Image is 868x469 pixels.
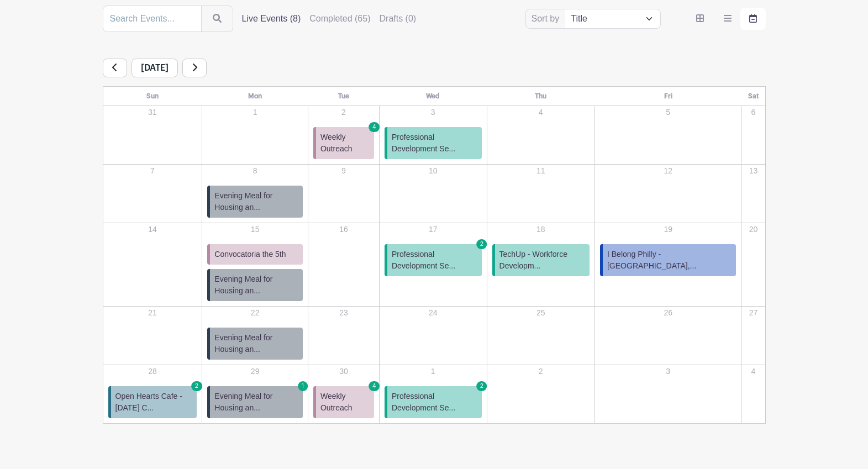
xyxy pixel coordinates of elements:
[313,386,374,418] a: Weekly Outreach 4
[369,381,380,391] span: 4
[320,131,370,155] span: Weekly Outreach
[309,165,378,177] p: 9
[488,307,594,319] p: 25
[214,332,298,355] span: Evening Meal for Housing an...
[392,131,477,155] span: Professional Development Se...
[488,224,594,235] p: 18
[214,190,298,213] span: Evening Meal for Housing an...
[476,239,487,249] span: 2
[596,224,740,235] p: 19
[313,127,374,159] a: Weekly Outreach 4
[742,307,764,319] p: 27
[308,87,379,106] th: Tue
[309,12,370,25] label: Completed (65)
[392,391,477,414] span: Professional Development Se...
[207,386,303,418] a: Evening Meal for Housing an... 1
[202,87,308,106] th: Mon
[742,165,764,177] p: 13
[385,244,482,276] a: Professional Development Se... 2
[104,366,202,377] p: 28
[492,244,590,276] a: TechUp - Workforce Developm...
[607,249,732,272] span: I Belong Philly - [GEOGRAPHIC_DATA],...
[309,307,378,319] p: 23
[596,165,740,177] p: 12
[242,12,301,25] label: Live Events (8)
[131,59,178,77] span: [DATE]
[103,6,202,32] input: Search Events...
[104,107,202,118] p: 31
[242,12,417,25] div: filters
[596,366,740,377] p: 3
[380,366,486,377] p: 1
[487,87,595,106] th: Thu
[380,165,486,177] p: 10
[203,224,307,235] p: 15
[309,224,378,235] p: 16
[596,107,740,118] p: 5
[369,122,380,132] span: 4
[207,269,303,301] a: Evening Meal for Housing an...
[380,107,486,118] p: 3
[214,249,286,260] span: Convocatoria the 5th
[385,127,482,159] a: Professional Development Se...
[108,386,197,418] a: Open Hearts Cafe - [DATE] C... 2
[214,273,298,297] span: Evening Meal for Housing an...
[203,366,307,377] p: 29
[207,328,303,360] a: Evening Meal for Housing an...
[379,87,487,106] th: Wed
[320,391,370,414] span: Weekly Outreach
[488,366,594,377] p: 2
[104,224,202,235] p: 14
[476,381,487,391] span: 2
[203,107,307,118] p: 1
[595,87,741,106] th: Fri
[309,107,378,118] p: 2
[380,224,486,235] p: 17
[309,366,378,377] p: 30
[499,249,585,272] span: TechUp - Workforce Developm...
[192,381,203,391] span: 2
[203,307,307,319] p: 22
[742,366,764,377] p: 4
[488,107,594,118] p: 4
[115,391,193,414] span: Open Hearts Cafe - [DATE] C...
[392,249,477,272] span: Professional Development Se...
[488,165,594,177] p: 11
[298,381,308,391] span: 1
[742,224,764,235] p: 20
[532,12,563,25] label: Sort by
[380,307,486,319] p: 24
[214,391,298,414] span: Evening Meal for Housing an...
[207,186,303,218] a: Evening Meal for Housing an...
[380,12,417,25] label: Drafts (0)
[742,107,764,118] p: 6
[203,165,307,177] p: 8
[385,386,482,418] a: Professional Development Se... 2
[207,244,303,265] a: Convocatoria the 5th
[596,307,740,319] p: 26
[104,307,202,319] p: 21
[600,244,736,276] a: I Belong Philly - [GEOGRAPHIC_DATA],...
[103,87,202,106] th: Sun
[104,165,202,177] p: 7
[687,8,766,30] div: order and view
[741,87,765,106] th: Sat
